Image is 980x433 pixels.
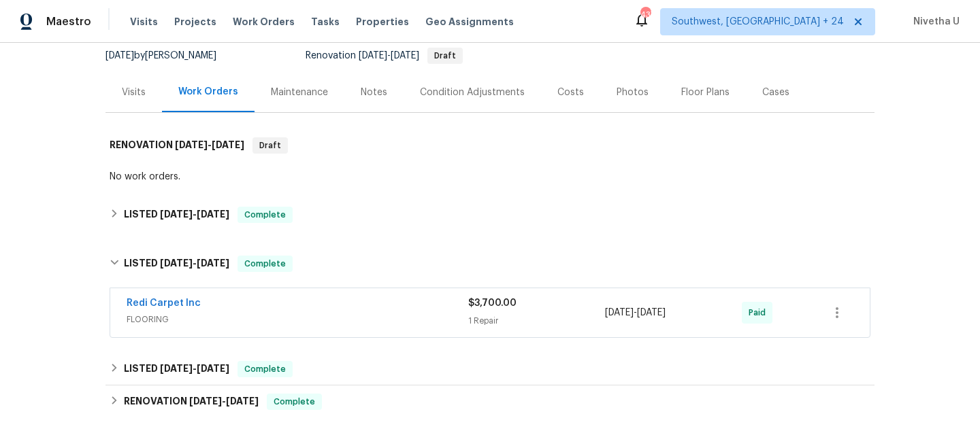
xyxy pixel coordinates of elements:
span: Complete [268,395,321,409]
span: Properties [356,15,409,29]
div: No work orders. [110,170,870,184]
span: [DATE] [212,140,244,150]
div: Notes [361,86,387,99]
span: Complete [239,362,291,376]
span: Work Orders [233,15,295,29]
span: [DATE] [391,51,419,60]
span: [DATE] [160,258,193,268]
span: $3,700.00 [468,298,517,308]
span: Visits [130,15,158,29]
div: Maintenance [271,86,328,99]
div: Costs [557,86,584,99]
span: [DATE] [160,209,193,219]
span: - [160,209,229,219]
span: Maestro [46,15,91,29]
h6: LISTED [124,207,229,223]
div: RENOVATION [DATE]-[DATE]Complete [105,385,875,418]
div: Visits [122,86,146,99]
span: Paid [749,306,771,319]
span: Complete [239,208,291,222]
span: FLOORING [127,313,468,326]
div: Work Orders [178,85,238,99]
span: Southwest, [GEOGRAPHIC_DATA] + 24 [672,15,844,29]
span: - [175,140,244,150]
h6: RENOVATION [124,394,259,410]
div: LISTED [DATE]-[DATE]Complete [105,353,875,385]
span: Tasks [311,17,340,27]
span: - [160,364,229,373]
span: Renovation [306,51,463,60]
span: [DATE] [160,364,193,373]
span: Draft [429,52,461,60]
span: [DATE] [197,209,229,219]
div: by [PERSON_NAME] [105,48,233,64]
div: LISTED [DATE]-[DATE]Complete [105,198,875,231]
div: 437 [640,8,650,22]
div: LISTED [DATE]-[DATE]Complete [105,242,875,285]
span: Geo Assignments [425,15,514,29]
span: Complete [239,257,291,271]
span: - [189,396,259,406]
span: - [359,51,419,60]
span: [DATE] [359,51,387,60]
span: [DATE] [605,308,634,317]
span: Projects [174,15,216,29]
div: Condition Adjustments [420,86,525,99]
span: [DATE] [197,258,229,268]
h6: LISTED [124,361,229,377]
span: [DATE] [189,396,222,406]
span: Nivetha U [908,15,960,29]
span: [DATE] [226,396,259,406]
h6: RENOVATION [110,137,244,154]
div: 1 Repair [468,314,605,328]
a: Redi Carpet Inc [127,298,201,308]
h6: LISTED [124,256,229,272]
div: Photos [617,86,649,99]
div: Cases [762,86,789,99]
span: Draft [254,139,287,152]
div: RENOVATION [DATE]-[DATE]Draft [105,124,875,167]
span: [DATE] [637,308,666,317]
div: Floor Plans [681,86,730,99]
span: - [160,258,229,268]
span: [DATE] [175,140,208,150]
span: - [605,306,666,319]
span: [DATE] [197,364,229,373]
span: [DATE] [105,51,134,60]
